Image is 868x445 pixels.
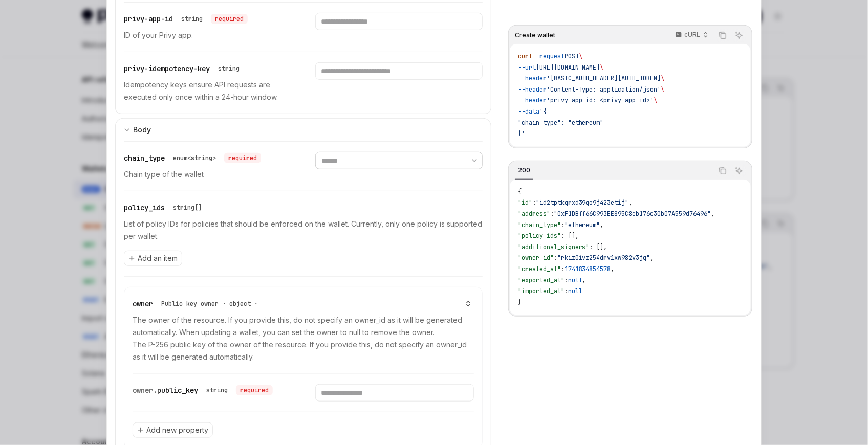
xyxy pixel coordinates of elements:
span: owner. [133,386,157,395]
span: --header [518,96,547,104]
div: Body [133,124,151,136]
span: "policy_ids" [518,232,561,240]
span: "owner_id" [518,254,554,262]
div: owner.public_key [133,384,273,396]
select: Select chain_type [315,152,482,169]
span: : [565,287,568,295]
span: : [], [590,243,607,251]
input: Enter privy-app-id [315,13,482,30]
span: curl [518,52,532,60]
p: Chain type of the wallet [124,168,291,181]
span: "id" [518,198,532,207]
span: : [561,221,565,229]
p: The owner of the resource. If you provide this, do not specify an owner_id as it will be generate... [133,314,474,363]
span: Add an item [138,253,178,263]
span: , [650,254,654,262]
span: null [568,276,582,284]
span: } [518,298,522,306]
button: Public key owner · object [161,299,259,309]
span: 'privy-app-id: <privy-app-id>' [547,96,654,104]
button: Ask AI [732,29,746,42]
div: required [224,153,261,163]
span: "additional_signers" [518,243,590,251]
span: \ [661,85,665,94]
span: "0xF1DBff66C993EE895C8cb176c30b07A559d76496" [554,210,711,218]
span: }' [518,129,525,138]
span: : [532,198,536,207]
button: Expand input section [115,118,491,141]
span: --header [518,85,547,94]
p: cURL [684,31,700,39]
p: ID of your Privy app. [124,29,291,41]
span: : [550,210,554,218]
span: --header [518,74,547,82]
input: Enter public_key [315,384,473,402]
span: "imported_at" [518,287,565,295]
span: : [565,276,568,284]
span: "address" [518,210,550,218]
span: Add new property [146,425,208,435]
p: Idempotency keys ensure API requests are executed only once within a 24-hour window. [124,79,291,103]
div: privy-app-id [124,13,248,25]
span: --request [532,52,565,60]
span: '[BASIC_AUTH_HEADER][AUTH_TOKEN] [547,74,661,82]
span: Create wallet [515,31,555,39]
span: null [568,287,582,295]
span: \ [600,63,604,72]
span: \ [661,74,665,82]
button: cURL [669,27,713,44]
span: --url [518,63,536,72]
span: Public key owner · object [161,300,251,308]
input: Enter privy-idempotency-key [315,62,482,80]
span: : [554,254,557,262]
span: --data [518,107,539,116]
span: \ [654,96,658,104]
span: [URL][DOMAIN_NAME] [536,63,600,72]
span: \ [579,52,582,60]
span: "rkiz0ivz254drv1xw982v3jq" [557,254,650,262]
button: show 1 property [463,300,474,307]
div: required [211,14,248,24]
span: '{ [539,107,547,116]
div: owner [133,298,263,310]
button: Copy the contents from the code block [716,29,729,42]
span: , [629,198,633,207]
span: : [561,265,565,273]
span: policy_ids [124,203,165,212]
p: List of policy IDs for policies that should be enforced on the wallet. Currently, only one policy... [124,218,483,242]
div: chain_type [124,152,261,164]
span: 'Content-Type: application/json' [547,85,661,94]
span: "created_at" [518,265,561,273]
span: , [611,265,615,273]
button: Add an item [124,251,182,266]
div: required [236,385,273,395]
button: Ask AI [732,164,746,177]
div: policy_ids [124,202,206,214]
span: "chain_type": "ethereum" [518,119,604,127]
span: { [518,188,522,196]
span: , [582,276,586,284]
span: "exported_at" [518,276,565,284]
span: "chain_type" [518,221,561,229]
span: POST [565,52,579,60]
span: owner [133,299,153,308]
div: privy-idempotency-key [124,62,244,75]
button: Copy the contents from the code block [716,164,729,177]
span: "id2tptkqrxd39qo9j423etij" [536,198,629,207]
span: public_key [157,386,198,395]
span: , [600,221,604,229]
div: 200 [515,164,533,176]
span: privy-app-id [124,14,173,24]
span: chain_type [124,153,165,163]
span: privy-idempotency-key [124,64,210,73]
span: : [], [561,232,579,240]
span: , [711,210,715,218]
span: "ethereum" [565,221,600,229]
span: 1741834854578 [565,265,611,273]
button: Add new property [133,422,213,438]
